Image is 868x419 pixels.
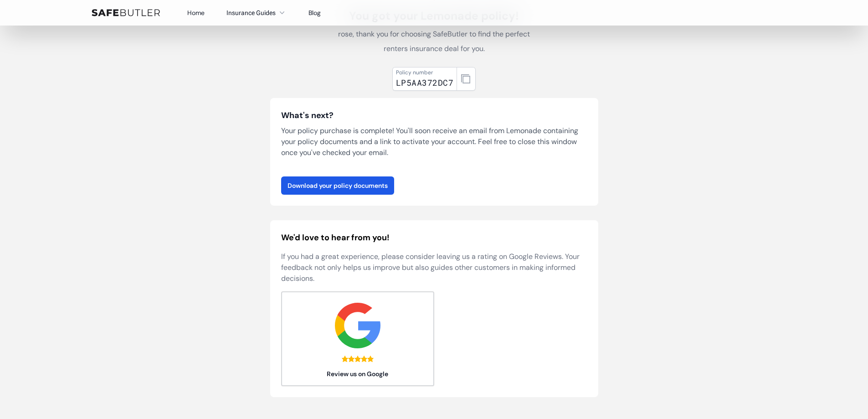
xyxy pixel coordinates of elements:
h3: What's next? [281,109,587,122]
h2: We'd love to hear from you! [281,231,587,244]
a: Review us on Google [281,291,434,386]
span: Review us on Google [282,369,434,378]
p: rose, thank you for choosing SafeButler to find the perfect renters insurance deal for you. [332,27,536,56]
a: Blog [308,9,321,17]
div: Policy number [396,69,453,76]
div: 5.0 [342,356,374,362]
a: Download your policy documents [281,176,394,195]
img: SafeButler Text Logo [92,9,160,16]
div: LP5AA372DC7 [396,76,453,89]
p: Your policy purchase is complete! You'll soon receive an email from Lemonade containing your poli... [281,125,587,158]
img: google.svg [335,303,380,348]
p: If you had a great experience, please consider leaving us a rating on Google Reviews. Your feedba... [281,251,587,284]
a: Home [187,9,205,17]
button: Insurance Guides [226,7,287,18]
